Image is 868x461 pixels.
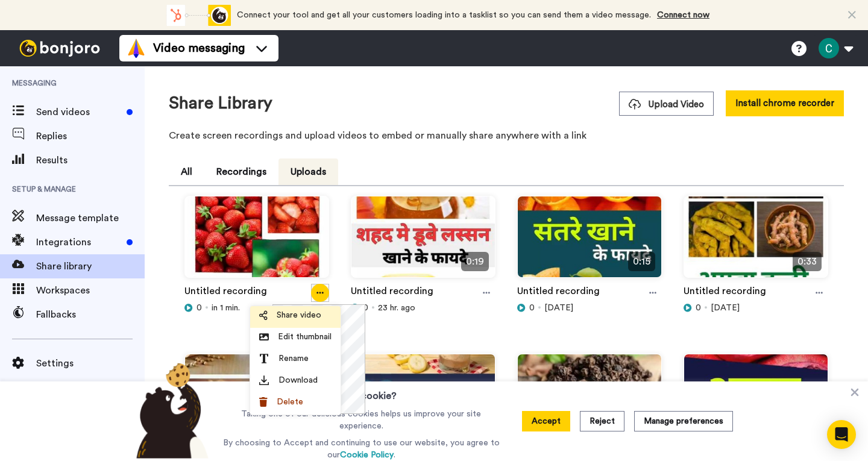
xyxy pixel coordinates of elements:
[184,302,329,314] div: in 1 min.
[629,98,704,111] span: Upload Video
[169,158,204,185] button: All
[619,92,714,116] button: Upload Video
[351,354,495,445] img: 1690fe03-2026-407a-bdc5-c86ca9db3af8_thumbnail_source_1754458219.jpg
[153,40,245,57] span: Video messaging
[125,362,215,459] img: bear-with-cookie.png
[127,39,146,58] img: vm-color.svg
[518,354,661,445] img: 01630b4e-cee6-4752-9f3d-e2f24ad5e8a1_thumbnail_source_1754371762.jpg
[36,307,145,322] span: Fallbacks
[36,211,145,225] span: Message template
[793,252,822,271] span: 0:33
[36,105,122,119] span: Send videos
[529,302,535,314] span: 0
[351,302,495,314] div: 23 hr. ago
[657,11,709,19] a: Connect now
[696,302,701,314] span: 0
[169,128,844,143] p: Create screen recordings and upload videos to embed or manually share anywhere with a link
[827,420,856,449] div: Open Intercom Messenger
[340,451,394,459] a: Cookie Policy
[684,196,828,287] img: 2d701106-b06f-45ea-a3eb-ceda4c4be6e9_thumbnail_source_1754631240.jpg
[277,309,321,321] span: Share video
[461,252,489,271] span: 0:19
[518,196,661,287] img: 10d7322a-0417-4c4e-b35a-d9e5ca9731c4_thumbnail_source_1754716826.jpg
[204,158,278,185] button: Recordings
[580,411,624,431] button: Reject
[220,408,503,432] p: Taking one of our delicious cookies helps us improve your site experience.
[169,94,272,113] h1: Share Library
[628,252,655,271] span: 0:15
[36,356,145,371] span: Settings
[184,284,267,302] a: Untitled recording
[684,354,828,445] img: 7e75043a-d632-4192-af98-da2097e165ce_thumbnail_source_1754286370.jpg
[517,302,662,314] div: [DATE]
[36,129,145,143] span: Replies
[684,302,828,314] div: [DATE]
[165,5,231,26] div: animation
[351,196,495,287] img: 35432dcc-c936-4af9-8a6b-a7a2fdc57104_thumbnail_source_1754805139.jpg
[517,284,600,302] a: Untitled recording
[351,284,433,302] a: Untitled recording
[726,90,844,116] button: Install chrome recorder
[36,283,145,298] span: Workspaces
[36,235,122,249] span: Integrations
[237,11,651,19] span: Connect your tool and get all your customers loading into a tasklist so you can send them a video...
[363,302,368,314] span: 0
[36,153,145,168] span: Results
[14,40,105,57] img: bj-logo-header-white.svg
[278,158,338,185] button: Uploads
[220,437,503,461] p: By choosing to Accept and continuing to use our website, you agree to our .
[197,302,202,314] span: 0
[522,411,570,431] button: Accept
[277,396,303,408] span: Delete
[326,381,397,403] h3: Want a cookie?
[185,196,329,287] img: 50de065f-0c58-414f-9ace-9b3c06ae34ff_thumbnail_source_1754889130.jpg
[634,411,733,431] button: Manage preferences
[684,284,766,302] a: Untitled recording
[36,259,145,274] span: Share library
[278,374,318,386] span: Download
[278,331,332,343] span: Edit thumbnail
[278,353,309,365] span: Rename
